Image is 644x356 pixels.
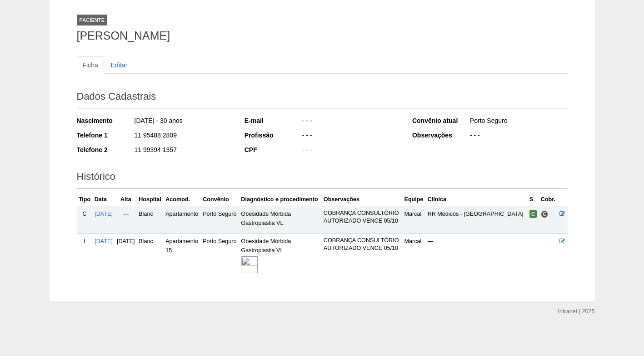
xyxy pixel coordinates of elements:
div: 11 95488 2809 [134,131,232,142]
th: Observações [322,193,403,206]
a: Editar [105,56,134,74]
div: Convênio atual [412,116,469,125]
td: Apartamento 15 [164,234,201,278]
div: E-mail [245,116,301,125]
td: Porto Seguro [201,206,239,233]
a: Ficha [77,56,104,74]
th: Tipo [77,193,93,206]
div: - - - [301,116,400,127]
td: Blanc [137,234,164,278]
td: Marcal [403,234,426,278]
h2: Histórico [77,168,568,188]
td: Porto Seguro [201,234,239,278]
td: — [115,206,137,233]
a: [DATE] [95,211,113,217]
th: S [528,193,539,206]
a: [DATE] [95,238,113,244]
p: COBRANÇA CONSULTÓRIO AUTORIZADO VENCE 05/10 [324,209,401,225]
div: - - - [301,131,400,142]
td: RR Médicos - [GEOGRAPHIC_DATA] [426,206,528,233]
div: [DATE] - 30 anos [134,116,232,127]
th: Clínica [426,193,528,206]
p: COBRANÇA CONSULTÓRIO AUTORIZADO VENCE 05/10 [324,237,401,252]
td: Apartamento [164,206,201,233]
div: - - - [301,145,400,157]
td: — [426,234,528,278]
div: CPF [245,145,301,154]
div: Porto Seguro [469,116,568,127]
td: Blanc [137,206,164,233]
th: Hospital [137,193,164,206]
div: C [79,209,91,219]
th: Equipe [403,193,426,206]
th: Cobr. [539,193,558,206]
div: Telefone 2 [77,145,134,154]
td: Obesidade Mórbida Gastroplastia VL [239,206,322,233]
span: Consultório [541,210,549,218]
div: I [79,237,91,246]
th: Data [93,193,115,206]
td: Marcal [403,206,426,233]
div: Nascimento [77,116,134,125]
div: Profissão [245,131,301,140]
span: [DATE] [117,238,135,244]
span: Confirmada [529,210,537,218]
th: Acomod. [164,193,201,206]
div: Paciente [77,15,108,25]
th: Convênio [201,193,239,206]
div: Telefone 1 [77,131,134,140]
td: Obesidade Mórbida Gastroplastia VL [239,234,322,278]
th: Alta [115,193,137,206]
h1: [PERSON_NAME] [77,30,568,41]
h2: Dados Cadastrais [77,87,568,108]
div: Intranet | 2025 [558,307,595,316]
div: Observações [412,131,469,140]
div: 11 99394 1357 [134,145,232,157]
div: - - - [469,131,568,142]
th: Diagnóstico e procedimento [239,193,322,206]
